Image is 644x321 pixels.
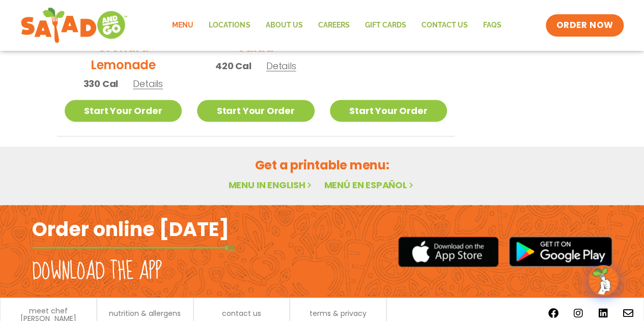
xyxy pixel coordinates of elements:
a: Contact Us [413,14,475,37]
img: wpChatIcon [589,266,618,295]
a: Menu [164,14,201,37]
a: Careers [310,14,357,37]
span: ORDER NOW [556,19,613,32]
span: Details [266,60,296,72]
a: terms & privacy [310,310,367,317]
img: appstore [398,235,498,268]
span: 330 Cal [83,77,119,91]
a: nutrition & allergens [109,310,181,317]
a: GIFT CARDS [357,14,413,37]
a: Start Your Order [197,100,315,122]
a: Locations [201,14,258,37]
img: google_play [509,236,612,267]
h2: Download the app [32,257,162,286]
span: 420 Cal [215,59,251,73]
a: About Us [258,14,310,37]
a: ORDER NOW [546,14,623,37]
a: Start Your Order [330,100,447,122]
a: FAQs [475,14,509,37]
h2: Get a printable menu: [57,156,587,174]
a: Menú en español [324,179,415,191]
img: new-SAG-logo-768×292 [20,5,128,46]
a: contact us [222,310,261,317]
a: Start Your Order [65,100,182,122]
nav: Menu [164,14,509,37]
a: Menu in English [228,179,314,191]
span: Details [133,77,163,90]
h2: Order online [DATE] [32,217,229,242]
img: fork [32,245,236,250]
